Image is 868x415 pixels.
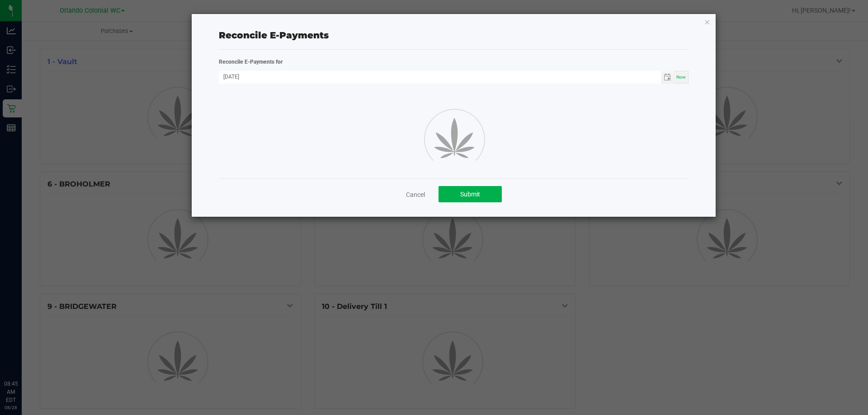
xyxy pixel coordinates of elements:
div: Reconcile E-Payments [219,28,689,42]
input: Date [219,71,661,82]
strong: Reconcile E-Payments for [219,59,283,65]
span: Now [676,75,686,79]
span: Submit [460,191,480,198]
a: Cancel [406,190,425,199]
button: Submit [439,186,502,202]
span: Toggle calendar [661,71,674,84]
